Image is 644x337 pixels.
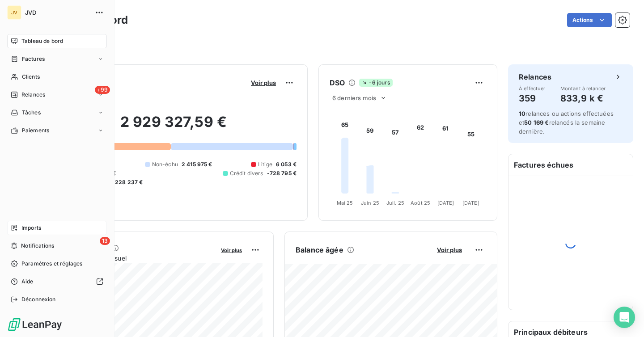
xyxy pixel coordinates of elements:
[25,9,89,16] span: JVD
[230,169,263,177] span: Crédit divers
[22,109,41,117] span: Tâches
[182,160,212,168] span: 2 415 975 €
[519,110,614,135] span: relances ou actions effectuées et relancés la semaine dernière.
[411,200,430,206] tspan: Août 25
[21,278,34,286] span: Aide
[218,246,245,254] button: Voir plus
[21,37,63,45] span: Tableau de bord
[267,169,297,177] span: -728 795 €
[21,224,41,232] span: Imports
[51,253,215,263] span: Chiffre d'affaires mensuel
[560,91,606,105] h4: 833,9 k €
[437,200,454,206] tspan: [DATE]
[434,246,465,254] button: Voir plus
[21,242,54,250] span: Notifications
[386,200,404,206] tspan: Juil. 25
[296,244,343,255] h6: Balance âgée
[614,307,635,328] div: Open Intercom Messenger
[152,160,178,168] span: Non-échu
[361,200,379,206] tspan: Juin 25
[100,237,110,245] span: 13
[567,13,612,27] button: Actions
[112,178,143,186] span: -228 237 €
[258,160,272,168] span: Litige
[519,91,546,105] h4: 359
[519,72,551,82] h6: Relances
[524,119,549,126] span: 50 169 €
[519,86,546,91] span: À effectuer
[51,113,297,140] h2: 2 929 327,59 €
[560,86,606,91] span: Montant à relancer
[251,79,276,86] span: Voir plus
[221,247,242,253] span: Voir plus
[248,79,279,87] button: Voir plus
[462,200,479,206] tspan: [DATE]
[276,160,297,168] span: 6 053 €
[22,55,45,63] span: Factures
[21,91,45,99] span: Relances
[21,260,82,268] span: Paramètres et réglages
[95,86,110,94] span: +99
[7,317,63,332] img: Logo LeanPay
[330,77,345,88] h6: DSO
[519,110,525,117] span: 10
[7,274,107,289] a: Aide
[22,73,40,81] span: Clients
[337,200,353,206] tspan: Mai 25
[7,5,21,20] div: JV
[508,154,633,176] h6: Factures échues
[359,79,392,87] span: -6 jours
[332,94,376,101] span: 6 derniers mois
[22,126,49,135] span: Paiements
[437,246,462,253] span: Voir plus
[21,295,56,303] span: Déconnexion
